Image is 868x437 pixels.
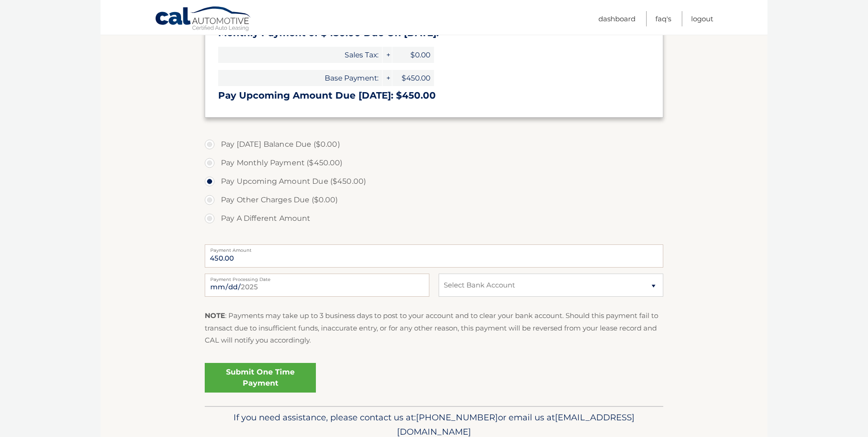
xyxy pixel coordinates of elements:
[218,47,382,63] span: Sales Tax:
[383,47,392,63] span: +
[392,47,434,63] span: $0.00
[205,135,663,154] label: Pay [DATE] Balance Due ($0.00)
[205,209,663,228] label: Pay A Different Amount
[416,412,498,423] span: [PHONE_NUMBER]
[205,274,429,297] input: Payment Date
[218,90,650,101] h3: Pay Upcoming Amount Due [DATE]: $450.00
[598,11,635,26] a: Dashboard
[218,70,382,86] span: Base Payment:
[205,244,663,268] input: Payment Amount
[205,311,225,320] strong: NOTE
[205,310,663,346] p: : Payments may take up to 3 business days to post to your account and to clear your bank account....
[691,11,713,26] a: Logout
[205,172,663,191] label: Pay Upcoming Amount Due ($450.00)
[655,11,671,26] a: FAQ's
[205,154,663,172] label: Pay Monthly Payment ($450.00)
[205,274,429,281] label: Payment Processing Date
[155,6,252,33] a: Cal Automotive
[205,363,316,393] a: Submit One Time Payment
[205,244,663,252] label: Payment Amount
[383,70,392,86] span: +
[205,191,663,209] label: Pay Other Charges Due ($0.00)
[392,70,434,86] span: $450.00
